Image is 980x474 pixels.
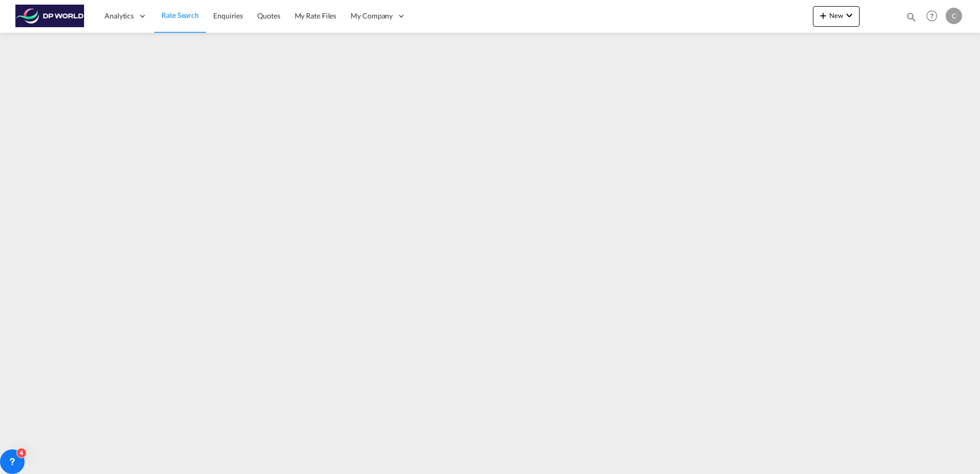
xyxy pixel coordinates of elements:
div: C [946,8,962,24]
span: My Rate Files [295,11,337,20]
md-icon: icon-plus 400-fg [817,9,829,22]
span: New [817,11,855,19]
div: Help [923,7,946,26]
img: c08ca190194411f088ed0f3ba295208c.png [15,5,85,28]
span: Rate Search [161,11,199,19]
md-icon: icon-chevron-down [843,9,855,22]
span: Enquiries [213,11,243,20]
button: icon-plus 400-fgNewicon-chevron-down [813,6,860,27]
span: Analytics [105,11,134,21]
span: Help [923,7,941,25]
md-icon: icon-magnify [906,11,917,23]
div: icon-magnify [906,11,917,27]
span: Quotes [257,11,280,20]
span: My Company [351,11,393,21]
